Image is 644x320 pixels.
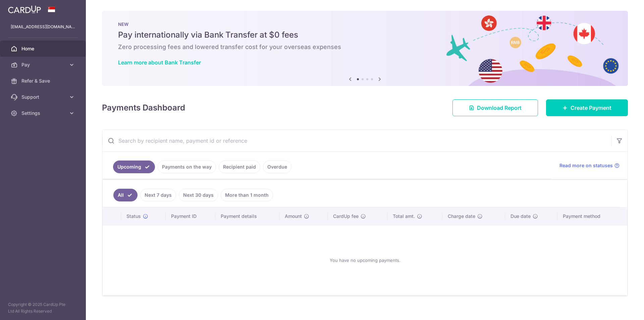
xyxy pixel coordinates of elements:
[21,45,66,52] span: Home
[559,162,613,169] span: Read more on statuses
[113,189,138,201] a: All
[448,213,475,220] span: Charge date
[452,99,538,116] a: Download Report
[511,213,531,220] span: Due date
[601,300,637,317] iframe: Opens a widget where you can find more information
[221,189,273,201] a: More than 1 month
[118,59,201,66] a: Learn more about Bank Transfer
[102,130,611,151] input: Search by recipient name, payment id or reference
[215,208,280,225] th: Payment details
[263,161,291,173] a: Overdue
[571,104,611,112] span: Create Payment
[333,213,359,220] span: CardUp fee
[21,94,66,100] span: Support
[393,213,415,220] span: Total amt.
[118,30,612,40] h5: Pay internationally via Bank Transfer at $0 fees
[111,231,619,290] div: You have no upcoming payments.
[21,78,66,84] span: Refer & Save
[285,213,302,220] span: Amount
[118,43,612,51] h6: Zero processing fees and lowered transfer cost for your overseas expenses
[158,161,216,173] a: Payments on the way
[21,110,66,117] span: Settings
[113,161,155,173] a: Upcoming
[11,24,75,30] p: [EMAIL_ADDRESS][DOMAIN_NAME]
[102,11,628,86] img: Bank transfer banner
[557,208,627,225] th: Payment method
[219,161,260,173] a: Recipient paid
[102,102,185,114] h4: Payments Dashboard
[179,189,218,201] a: Next 30 days
[546,99,628,116] a: Create Payment
[126,213,141,220] span: Status
[477,104,522,112] span: Download Report
[21,61,66,68] span: Pay
[140,189,176,201] a: Next 7 days
[166,208,215,225] th: Payment ID
[559,162,620,169] a: Read more on statuses
[118,21,612,27] p: NEW
[8,5,41,13] img: CardUp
